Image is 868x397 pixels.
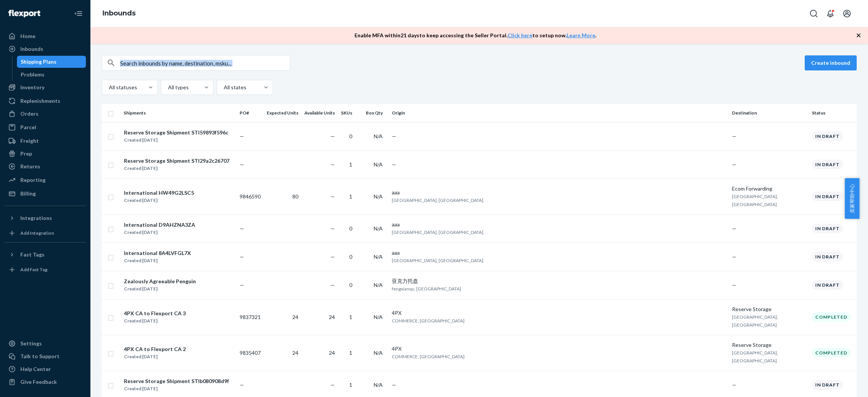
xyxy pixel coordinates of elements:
[392,318,465,324] span: COMMERCE, [GEOGRAPHIC_DATA]
[392,249,726,257] div: aaa
[330,282,335,288] span: —
[330,193,335,200] span: —
[732,305,806,313] div: Reserve Storage
[240,133,244,139] span: —
[5,249,86,261] button: Fast Tags
[20,214,52,222] div: Integrations
[806,6,821,21] button: Open Search Box
[5,212,86,224] button: Integrations
[121,104,237,122] th: Shipments
[167,84,168,91] input: All types
[338,104,358,122] th: SKUs
[124,285,196,293] div: Created [DATE]
[392,258,483,263] span: [GEOGRAPHIC_DATA], [GEOGRAPHIC_DATA]
[732,133,737,139] span: —
[732,282,737,288] span: —
[732,253,737,260] span: —
[805,55,857,70] button: Create inbound
[392,229,483,235] span: [GEOGRAPHIC_DATA], [GEOGRAPHIC_DATA]
[349,382,352,388] span: 1
[264,104,301,122] th: Expected Units
[292,193,298,200] span: 80
[392,345,726,353] div: 4PX
[17,56,86,68] a: Shipping Plans
[223,84,224,91] input: All states
[120,55,290,70] input: Search inbounds by name, destination, msku...
[17,69,86,81] a: Problems
[329,350,335,356] span: 24
[349,253,352,260] span: 0
[5,188,86,200] a: Billing
[20,45,43,53] div: Inbounds
[812,224,843,233] div: In draft
[124,189,194,197] div: International HW49G2LSC5
[507,32,532,38] a: Click here
[124,197,194,204] div: Created [DATE]
[237,104,264,122] th: PO#
[349,314,352,320] span: 1
[21,58,57,66] div: Shipping Plans
[374,133,383,139] span: N/A
[237,179,264,214] td: 9846590
[20,251,44,258] div: Fast Tags
[329,314,335,320] span: 24
[124,157,229,165] div: Reserve Storage Shipment STI29a2c26707
[301,104,338,122] th: Available Units
[5,135,86,147] a: Freight
[374,350,383,356] span: N/A
[374,161,383,168] span: N/A
[20,353,60,360] div: Talk to Support
[124,310,186,317] div: 4PX CA to Flexport CA 3
[71,6,86,21] button: Close Navigation
[20,365,51,373] div: Help Center
[392,309,726,317] div: 4PX
[349,225,352,232] span: 0
[732,350,778,363] span: [GEOGRAPHIC_DATA], [GEOGRAPHIC_DATA]
[374,382,383,388] span: N/A
[5,227,86,239] a: Add Integration
[240,282,244,288] span: —
[20,190,36,197] div: Billing
[124,278,196,285] div: Zealously Agreeable Penguin
[124,385,229,392] div: Created [DATE]
[20,150,32,157] div: Prep
[374,253,383,260] span: N/A
[124,221,195,229] div: International D9AHZNA3ZA
[349,133,352,139] span: 0
[392,286,461,292] span: fengxianqu, [GEOGRAPHIC_DATA]
[567,32,595,38] a: Learn More
[392,161,396,168] span: —
[358,104,389,122] th: Box Qty
[374,314,383,320] span: N/A
[812,252,843,261] div: In draft
[812,192,843,201] div: In draft
[124,345,186,353] div: 4PX CA to Flexport CA 2
[5,43,86,55] a: Inbounds
[20,230,54,236] div: Add Integration
[812,348,851,357] div: Completed
[392,133,396,139] span: —
[20,32,35,40] div: Home
[330,253,335,260] span: —
[330,382,335,388] span: —
[237,335,264,371] td: 9835407
[292,314,298,320] span: 24
[102,9,136,17] a: Inbounds
[349,161,352,168] span: 1
[729,104,809,122] th: Destination
[392,197,483,203] span: [GEOGRAPHIC_DATA], [GEOGRAPHIC_DATA]
[240,225,244,232] span: —
[20,378,57,386] div: Give Feedback
[20,124,36,131] div: Parcel
[732,161,737,168] span: —
[5,30,86,42] a: Home
[5,81,86,93] a: Inventory
[5,160,86,173] a: Returns
[124,317,186,325] div: Created [DATE]
[5,264,86,276] a: Add Fast Tag
[349,193,352,200] span: 1
[392,277,726,285] div: 亚克力托盘
[20,163,40,170] div: Returns
[20,340,42,347] div: Settings
[5,337,86,350] a: Settings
